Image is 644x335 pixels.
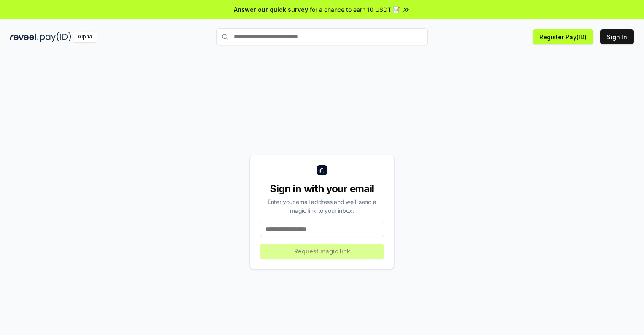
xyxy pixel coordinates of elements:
div: Enter your email address and we’ll send a magic link to your inbox. [260,197,384,215]
span: Answer our quick survey [234,5,308,14]
button: Register Pay(ID) [533,29,593,44]
div: Sign in with your email [260,182,384,196]
img: logo_small [317,165,327,175]
div: Alpha [73,32,97,42]
img: pay_id [40,32,71,42]
img: reveel_dark [10,32,38,42]
span: for a chance to earn 10 USDT 📝 [310,5,400,14]
button: Sign In [600,29,634,44]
